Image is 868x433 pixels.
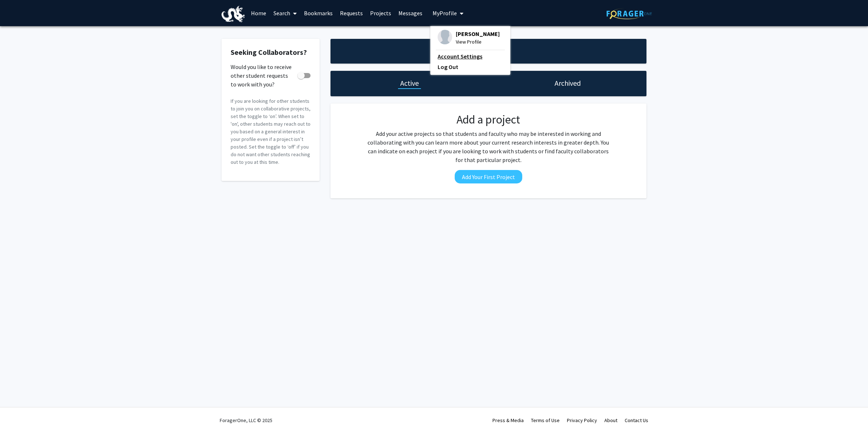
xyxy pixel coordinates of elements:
h2: Seeking Collaborators? [231,48,311,57]
span: View Profile [456,38,500,46]
a: Account Settings [438,52,503,61]
h1: Active [400,78,419,88]
a: Search [270,0,300,26]
iframe: Chat [5,400,31,428]
button: Add Your First Project [455,170,522,183]
p: Add your active projects so that students and faculty who may be interested in working and collab... [365,129,612,164]
h1: Archived [555,78,581,88]
a: Press & Media [492,417,524,424]
a: Terms of Use [531,417,560,424]
a: Contact Us [625,417,648,424]
span: [PERSON_NAME] [456,30,500,38]
div: Profile Picture[PERSON_NAME]View Profile [438,30,500,46]
a: Messages [395,0,426,26]
a: Home [247,0,270,26]
span: Would you like to receive other student requests to work with you? [231,62,295,89]
p: If you are looking for other students to join you on collaborative projects, set the toggle to ‘o... [231,97,311,166]
img: ForagerOne Logo [607,8,652,19]
a: Bookmarks [300,0,336,26]
h2: Add a project [365,113,612,126]
a: Privacy Policy [567,417,597,424]
a: Log Out [438,62,503,71]
a: About [604,417,617,424]
div: ForagerOne, LLC © 2025 [220,408,272,433]
img: Drexel University Logo [222,6,245,22]
a: Projects [366,0,395,26]
a: Requests [336,0,366,26]
img: Profile Picture [438,30,452,44]
span: My Profile [433,9,457,17]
